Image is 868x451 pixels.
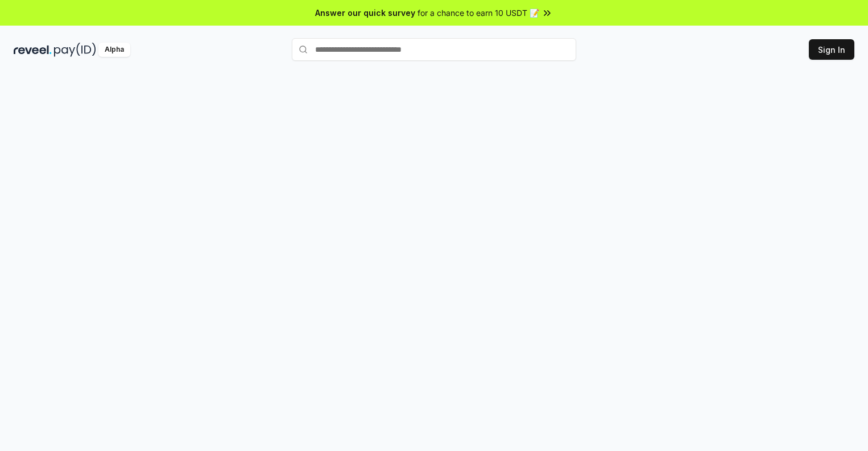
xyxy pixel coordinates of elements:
[54,43,96,57] img: pay_id
[315,7,415,19] span: Answer our quick survey
[98,43,130,57] div: Alpha
[418,7,539,19] span: for a chance to earn 10 USDT 📝
[809,39,854,60] button: Sign In
[14,43,52,57] img: reveel_dark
